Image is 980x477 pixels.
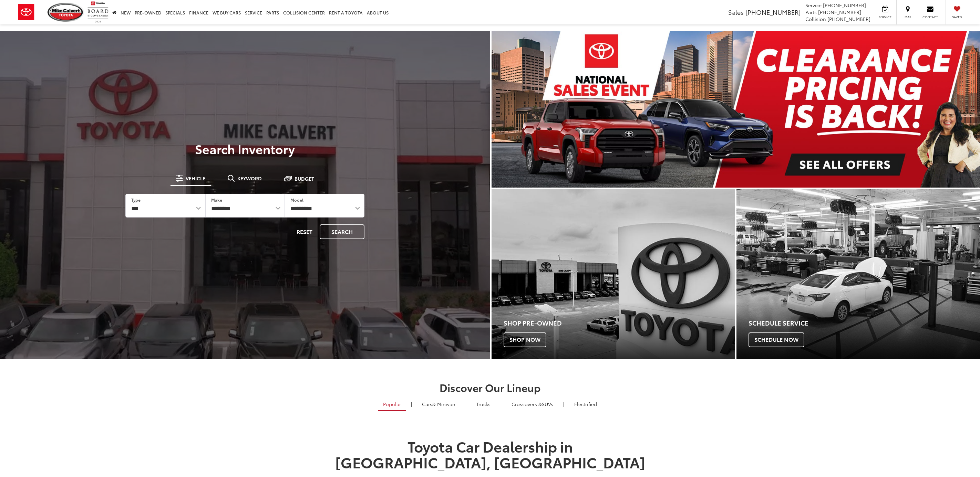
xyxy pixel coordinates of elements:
[504,320,735,327] h4: Shop Pre-Owned
[512,401,542,407] span: Crossovers &
[805,9,817,15] span: Parts
[749,320,980,327] h4: Schedule Service
[900,15,915,19] span: Map
[922,15,938,19] span: Contact
[131,197,141,203] label: Type
[432,401,455,407] span: & Minivan
[29,142,461,156] h3: Search Inventory
[728,8,744,17] span: Sales
[237,176,262,181] span: Keyword
[378,398,406,411] a: Popular
[320,224,364,239] button: Search
[805,15,826,22] span: Collision
[290,197,303,203] label: Model
[749,332,804,347] span: Schedule Now
[877,15,893,19] span: Service
[569,398,602,410] a: Electrified
[805,2,822,9] span: Service
[295,176,314,181] span: Budget
[736,189,980,359] a: Schedule Service Schedule Now
[211,197,222,203] label: Make
[247,382,733,393] h2: Discover Our Lineup
[827,15,870,22] span: [PHONE_NUMBER]
[471,398,496,410] a: Trucks
[745,8,801,17] span: [PHONE_NUMBER]
[504,332,546,347] span: Shop Now
[736,189,980,359] div: Toyota
[409,401,414,407] li: |
[499,401,503,407] li: |
[417,398,461,410] a: Cars
[506,398,558,410] a: SUVs
[291,224,318,239] button: Reset
[186,176,205,181] span: Vehicle
[818,9,861,15] span: [PHONE_NUMBER]
[48,3,84,22] img: Mike Calvert Toyota
[492,189,735,359] div: Toyota
[823,2,866,9] span: [PHONE_NUMBER]
[949,15,964,19] span: Saved
[464,401,468,407] li: |
[561,401,566,407] li: |
[492,189,735,359] a: Shop Pre-Owned Shop Now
